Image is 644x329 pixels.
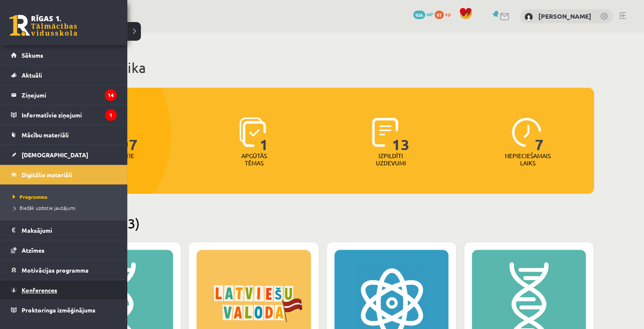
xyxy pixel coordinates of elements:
legend: Maksājumi [22,220,117,240]
a: Informatīvie ziņojumi1 [11,105,117,125]
legend: Informatīvie ziņojumi [22,105,117,125]
img: icon-clock-7be60019b62300814b6bd22b8e044499b485619524d84068768e800edab66f18.svg [512,117,541,147]
a: 97 xp [434,11,455,17]
p: Izpildīti uzdevumi [374,152,407,167]
a: Proktoringa izmēģinājums [11,300,117,320]
span: Biežāk uzdotie jautājumi [11,204,76,211]
a: [DEMOGRAPHIC_DATA] [11,145,117,164]
a: Mācību materiāli [11,125,117,145]
a: Digitālie materiāli [11,165,117,184]
a: [PERSON_NAME] [538,12,591,20]
a: Aktuāli [11,65,117,85]
img: icon-learned-topics-4a711ccc23c960034f471b6e78daf4a3bad4a20eaf4de84257b87e66633f6470.svg [239,117,266,147]
a: Konferences [11,280,117,300]
a: Sākums [11,45,117,65]
span: Aktuāli [22,71,42,79]
span: Programma [11,193,48,200]
span: 97 [434,11,444,19]
span: Mācību materiāli [22,131,69,139]
span: 7 [535,117,544,152]
span: 97 [120,117,138,152]
span: Konferences [22,286,57,294]
p: Apgūtās tēmas [238,152,271,167]
span: 926 [413,11,425,19]
h1: Mana statistika [51,59,594,76]
legend: Ziņojumi [22,85,117,105]
span: Digitālie materiāli [22,171,72,178]
span: Proktoringa izmēģinājums [22,306,95,314]
h2: Pieejamie (13) [51,215,594,231]
img: icon-completed-tasks-ad58ae20a441b2904462921112bc710f1caf180af7a3daa7317a5a94f2d26646.svg [372,117,398,147]
span: 13 [392,117,410,152]
a: Ziņojumi14 [11,85,117,105]
a: Atzīmes [11,240,117,260]
a: Rīgas 1. Tālmācības vidusskola [9,15,77,36]
a: 926 mP [413,11,433,17]
span: Sākums [22,51,43,59]
span: 1 [260,117,269,152]
a: Biežāk uzdotie jautājumi [11,204,119,212]
span: Atzīmes [22,246,45,254]
span: [DEMOGRAPHIC_DATA] [22,151,88,159]
p: Nepieciešamais laiks [505,152,551,167]
span: Motivācijas programma [22,266,89,274]
i: 1 [105,109,117,121]
i: 14 [105,89,117,101]
a: Maksājumi [11,220,117,240]
a: Programma [11,193,119,201]
img: Daniela Estere Smoroģina [524,13,533,21]
span: xp [445,11,451,17]
span: mP [426,11,433,17]
a: Motivācijas programma [11,260,117,280]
